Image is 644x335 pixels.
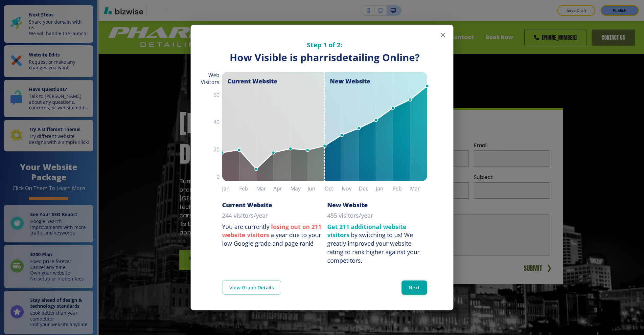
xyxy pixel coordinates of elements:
[327,201,368,209] h6: New Website
[342,184,359,193] h6: Nov
[327,212,373,220] p: 455 visitors/year
[256,184,273,193] h6: Mar
[222,223,321,239] strong: losing out on 211 website visitors
[327,223,406,239] strong: Get 211 additional website visitors
[308,184,325,193] h6: Jun
[325,184,342,193] h6: Oct
[239,184,256,193] h6: Feb
[222,184,239,193] h6: Jan
[393,184,410,193] h6: Feb
[222,212,268,220] p: 244 visitors/year
[222,201,272,209] h6: Current Website
[222,223,322,248] p: You are currently a year due to your low Google grade and page rank!
[290,184,308,193] h6: May
[222,280,281,294] a: View Graph Details
[327,223,427,265] p: by switching to us!
[359,184,376,193] h6: Dec
[410,184,427,193] h6: Mar
[376,184,393,193] h6: Jan
[273,184,290,193] h6: Apr
[327,231,420,264] div: We greatly improved your website rating to rank higher against your competitors.
[402,280,427,294] button: Next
